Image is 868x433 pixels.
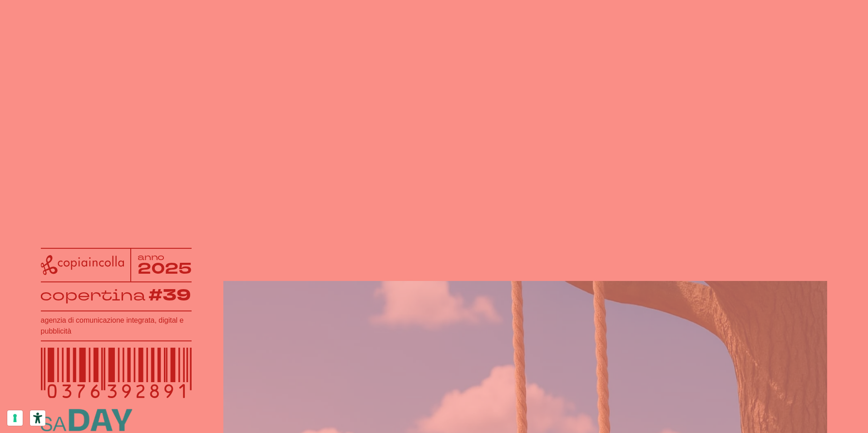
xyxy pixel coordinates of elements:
h1: agenzia di comunicazione integrata, digital e pubblicità [41,315,192,337]
tspan: copertina [40,285,145,305]
tspan: anno [138,251,165,263]
tspan: #39 [148,284,191,307]
tspan: 2025 [138,258,192,279]
button: Strumenti di accessibilità [30,410,45,426]
button: Le tue preferenze relative al consenso per le tecnologie di tracciamento [7,410,23,426]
